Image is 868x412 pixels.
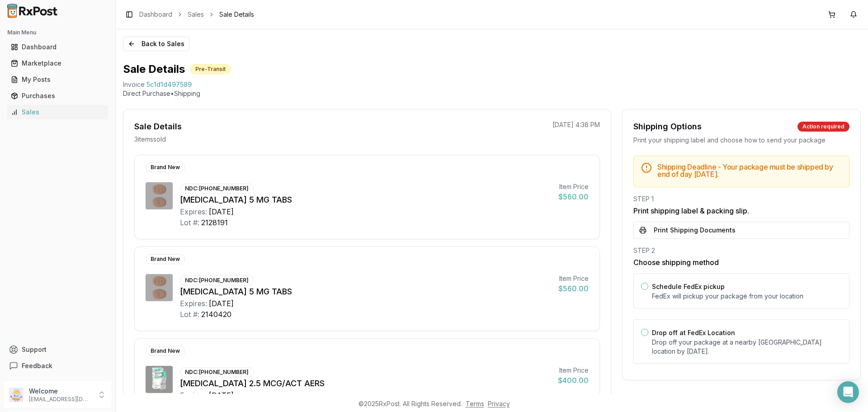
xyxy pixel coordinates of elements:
[146,162,185,172] div: Brand New
[209,206,234,217] div: [DATE]
[657,163,842,178] h5: Shipping Deadline - Your package must be shipped by end of day [DATE] .
[797,122,849,132] div: Action required
[4,56,112,71] button: Marketplace
[4,89,112,103] button: Purchases
[139,10,254,19] nav: breadcrumb
[190,64,231,74] div: Pre-Transit
[180,275,254,285] div: NDC: [PHONE_NUMBER]
[123,89,861,98] p: Direct Purchase • Shipping
[633,194,849,204] div: STEP 1
[22,361,52,370] span: Feedback
[180,377,551,390] div: [MEDICAL_DATA] 2.5 MCG/ACT AERS
[558,182,589,191] div: Item Price
[652,338,842,356] p: Drop off your package at a nearby [GEOGRAPHIC_DATA] location by [DATE] .
[4,40,112,54] button: Dashboard
[123,80,145,89] div: Invoice
[201,309,231,320] div: 2140420
[180,194,551,206] div: [MEDICAL_DATA] 5 MG TABS
[11,91,104,100] div: Purchases
[188,10,204,19] a: Sales
[9,388,24,402] img: User avatar
[488,400,510,407] a: Privacy
[466,400,484,407] a: Terms
[180,285,551,298] div: [MEDICAL_DATA] 5 MG TABS
[201,217,228,228] div: 2128191
[552,120,600,129] p: [DATE] 4:38 PM
[134,135,166,144] p: 3 item s sold
[7,104,108,120] a: Sales
[633,222,849,239] button: Print Shipping Documents
[4,358,112,374] button: Feedback
[11,108,104,117] div: Sales
[139,10,172,19] a: Dashboard
[7,29,108,36] h2: Main Menu
[180,298,207,309] div: Expires:
[7,88,108,104] a: Purchases
[134,120,182,133] div: Sale Details
[633,136,849,145] div: Print your shipping label and choose how to send your package
[180,184,254,194] div: NDC: [PHONE_NUMBER]
[180,367,254,377] div: NDC: [PHONE_NUMBER]
[7,39,108,55] a: Dashboard
[29,396,92,403] p: [EMAIL_ADDRESS][DOMAIN_NAME]
[7,55,108,71] a: Marketplace
[633,257,849,268] h3: Choose shipping method
[4,341,112,358] button: Support
[29,387,92,396] p: Welcome
[180,206,207,217] div: Expires:
[633,205,849,216] h3: Print shipping label & packing slip.
[652,283,725,290] label: Schedule FedEx pickup
[4,105,112,119] button: Sales
[11,75,104,84] div: My Posts
[558,283,589,294] div: $560.00
[4,72,112,87] button: My Posts
[123,62,185,76] h1: Sale Details
[146,274,173,301] img: Eliquis 5 MG TABS
[558,191,589,202] div: $560.00
[146,254,185,264] div: Brand New
[652,329,735,336] label: Drop off at FedEx Location
[558,366,589,375] div: Item Price
[633,246,849,255] div: STEP 2
[4,4,61,18] img: RxPost Logo
[219,10,254,19] span: Sale Details
[146,346,185,356] div: Brand New
[123,37,189,51] button: Back to Sales
[180,217,199,228] div: Lot #:
[837,381,859,403] div: Open Intercom Messenger
[146,182,173,209] img: Eliquis 5 MG TABS
[180,309,199,320] div: Lot #:
[558,375,589,386] div: $400.00
[209,390,234,401] div: [DATE]
[180,390,207,401] div: Expires:
[146,80,192,89] span: 5c1d1d497589
[558,274,589,283] div: Item Price
[11,43,104,52] div: Dashboard
[7,71,108,88] a: My Posts
[11,59,104,68] div: Marketplace
[146,366,173,393] img: Spiriva Respimat 2.5 MCG/ACT AERS
[209,298,234,309] div: [DATE]
[652,292,842,301] p: FedEx will pickup your package from your location
[633,120,702,133] div: Shipping Options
